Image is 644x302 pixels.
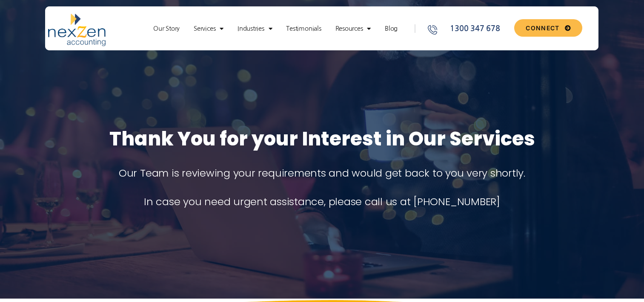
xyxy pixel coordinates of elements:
[32,164,612,182] p: Our Team is reviewing your requirements and would get back to you very shortly.
[149,24,184,33] a: Our Story
[381,24,402,33] a: Blog
[427,23,511,35] a: 1300 347 678
[189,24,228,33] a: Services
[331,24,375,33] a: Resources
[282,24,325,33] a: Testimonials
[32,192,612,211] p: In case you need urgent assistance, please call us at [PHONE_NUMBER]
[514,19,582,37] a: CONNECT
[233,24,276,33] a: Industries
[448,23,500,35] span: 1300 347 678
[141,24,410,33] nav: Menu
[526,25,559,31] span: CONNECT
